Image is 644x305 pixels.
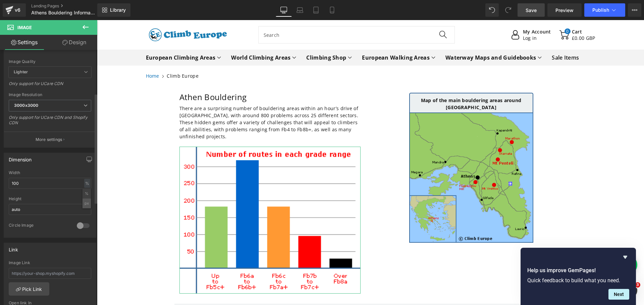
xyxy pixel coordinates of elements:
div: Image Quality [9,59,91,64]
span: Log in [426,15,440,21]
a: Landing Pages [31,3,108,9]
a: Desktop [276,3,292,17]
button: Undo [485,3,499,17]
a: Tablet [308,3,324,17]
li: px [83,199,91,208]
img: Map of the main bouldering areas around Athens [312,92,436,223]
a: Climb Europe [49,6,161,23]
button: More [628,3,641,17]
span: Image [17,25,32,30]
input: https://your-shop.myshopify.com [9,268,91,279]
span: Waterway Maps and Guidebooks [348,33,439,42]
strong: Cart [475,8,498,15]
h1: Athen Bouldering [83,73,264,81]
a: Laptop [292,3,308,17]
p: Quick feedback to build what you need. [527,277,629,284]
a: Home [49,53,62,59]
a: 0 Cart£0.00 GBP [463,7,498,22]
a: Design [50,35,99,50]
a: v6 [3,3,26,17]
h2: Help us improve GemPages! [527,266,629,275]
b: 3000x3000 [14,103,38,108]
span: Save [526,7,537,14]
summary: Climbing Shop [209,33,255,42]
nav: breadcrumbs [44,52,503,59]
button: Hide survey [621,253,629,261]
div: Help us improve GemPages! [527,253,629,300]
p: There are a surprising number of bouldering areas within an hour’s drive of [GEOGRAPHIC_DATA], wi... [83,85,264,120]
input: auto [9,178,91,189]
span: European Walking Areas [265,33,333,42]
input: Search [162,6,358,23]
span: Climbing Shop [209,33,249,42]
summary: European Walking Areas [265,33,338,42]
summary: Waterway Maps and Guidebooks [348,33,445,42]
summary: World Climbing Areas [134,33,199,42]
div: Dimension [9,153,32,162]
button: Next question [608,289,629,300]
button: Search [334,6,358,23]
span: World Climbing Areas [134,33,194,42]
img: Climb Europe [49,6,133,23]
a: Mobile [324,3,340,17]
div: % [84,179,90,188]
input: auto [9,204,91,215]
div: Image Resolution [9,92,91,97]
div: Only support for UCare CDN and Shopify CDN [9,115,91,130]
a: Sale Items [455,33,482,42]
span: Climb Europe [70,53,102,59]
span: Preview [555,7,574,14]
div: Image Link [9,260,91,265]
div: Width [9,170,91,175]
a: Preview [547,3,582,17]
button: Redo [501,3,515,17]
div: Circle Image [9,223,70,230]
span: European Climbing Areas [49,33,119,42]
span: Library [110,7,126,13]
a: Pick Link [9,282,49,296]
button: Publish [584,3,625,17]
summary: European Climbing Areas [49,33,124,42]
div: Height [9,197,91,201]
span: £0.00 GBP [475,15,498,21]
div: v6 [13,6,22,14]
button: Log in [414,7,454,22]
span: 0 [468,8,474,14]
div: Only support for UCare CDN [9,81,91,91]
span: 3 [635,282,640,288]
span: Athens Bouldering Information [31,10,96,15]
p: More settings [36,137,62,143]
b: Lighter [14,69,28,74]
a: New Library [97,3,130,17]
span: Publish [592,7,609,13]
div: Link [9,243,18,252]
strong: Map of the main bouldering areas around [GEOGRAPHIC_DATA] [324,77,425,90]
strong: My Account [426,8,454,15]
button: More settings [4,132,96,147]
li: % [83,189,91,199]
